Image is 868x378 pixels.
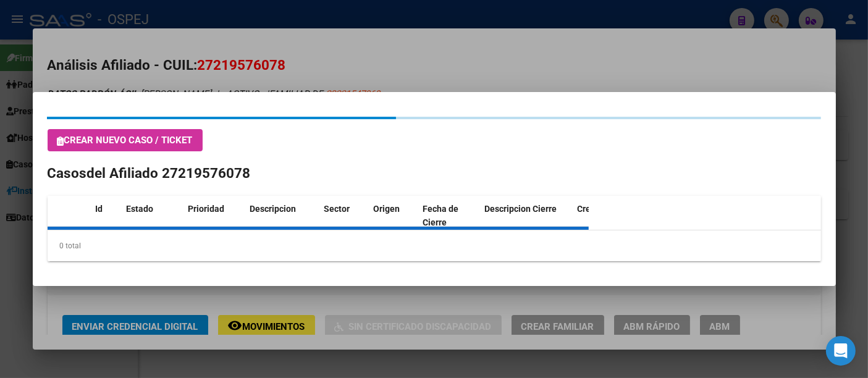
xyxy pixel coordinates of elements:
[48,129,203,151] button: Crear nuevo caso / ticket
[418,196,480,237] datatable-header-cell: Fecha de Cierre
[183,196,245,237] datatable-header-cell: Prioridad
[319,196,369,237] datatable-header-cell: Sector
[480,196,573,237] datatable-header-cell: Descripcion Cierre
[374,204,400,214] span: Origen
[369,196,418,237] datatable-header-cell: Origen
[87,165,251,181] span: del Afiliado 27219576078
[48,230,821,261] div: 0 total
[573,196,634,237] datatable-header-cell: Creado
[324,204,350,214] span: Sector
[96,204,103,214] span: Id
[826,336,856,366] div: Open Intercom Messenger
[91,196,122,237] datatable-header-cell: Id
[250,204,297,214] span: Descripcion
[485,204,557,214] span: Descripcion Cierre
[122,196,183,237] datatable-header-cell: Estado
[423,204,459,228] span: Fecha de Cierre
[578,204,606,214] span: Creado
[48,163,821,184] h2: Casos
[245,196,319,237] datatable-header-cell: Descripcion
[57,135,193,146] span: Crear nuevo caso / ticket
[127,204,154,214] span: Estado
[188,204,225,214] span: Prioridad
